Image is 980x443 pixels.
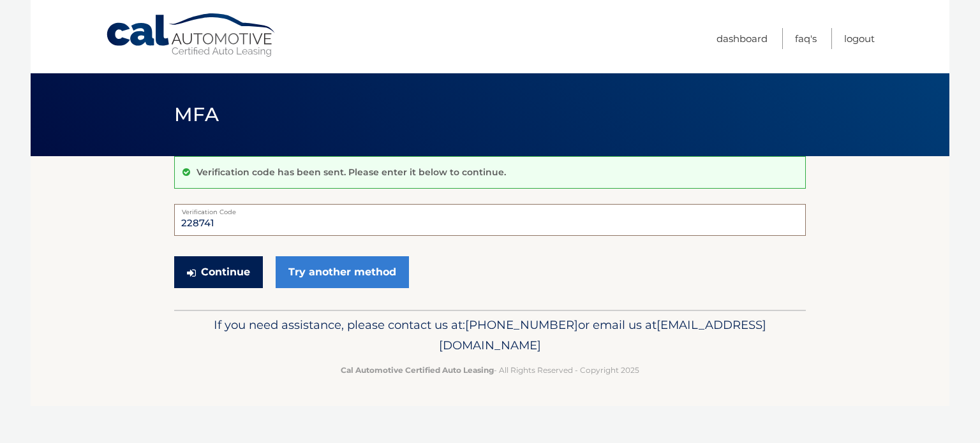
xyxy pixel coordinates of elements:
[439,317,766,352] span: [EMAIL_ADDRESS][DOMAIN_NAME]
[341,365,494,375] strong: Cal Automotive Certified Auto Leasing
[174,256,263,288] button: Continue
[174,204,806,214] label: Verification Code
[182,363,798,377] p: - All Rights Reserved - Copyright 2025
[182,315,798,356] p: If you need assistance, please contact us at: or email us at
[795,28,817,49] a: FAQ's
[465,317,578,332] span: [PHONE_NUMBER]
[276,256,409,288] a: Try another method
[844,28,875,49] a: Logout
[197,166,506,178] p: Verification code has been sent. Please enter it below to continue.
[716,28,768,49] a: Dashboard
[174,204,806,236] input: Verification Code
[174,103,219,126] span: MFA
[105,13,278,58] a: Cal Automotive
